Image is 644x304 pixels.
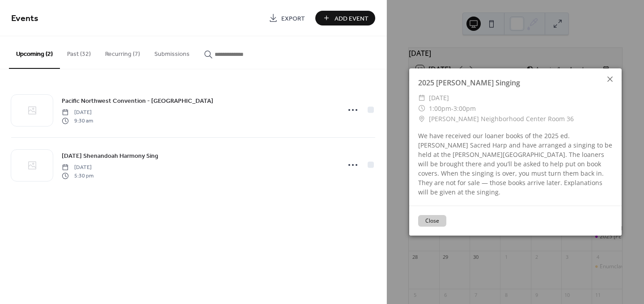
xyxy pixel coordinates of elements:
span: Events [11,10,38,27]
span: 3:00pm [453,104,476,113]
button: Add Event [315,11,375,25]
div: ​ [418,114,425,124]
span: [DATE] [62,164,93,172]
span: - [451,104,453,113]
div: ​ [418,103,425,114]
div: 2025 [PERSON_NAME] Singing [409,77,622,88]
span: [DATE] [429,93,449,103]
span: 1:00pm [429,104,451,113]
span: 5:30 pm [62,172,93,180]
button: Past (32) [60,36,98,68]
span: [DATE] [62,109,93,117]
a: Pacific Northwest Convention - [GEOGRAPHIC_DATA] [62,96,213,106]
div: We have received our loaner books of the 2025 ed. [PERSON_NAME] Sacred Harp and have arranged a s... [409,131,622,197]
span: 9:30 am [62,117,93,125]
a: Export [262,11,312,25]
button: Recurring (7) [98,36,147,68]
button: Submissions [147,36,197,68]
span: Add Event [335,14,369,23]
span: [PERSON_NAME] Neighborhood Center Room 36 [429,114,574,124]
button: Upcoming (2) [9,36,60,69]
a: [DATE] Shenandoah Harmony Sing [62,151,158,161]
div: ​ [418,93,425,103]
span: Pacific Northwest Convention - [GEOGRAPHIC_DATA] [62,97,213,106]
span: Export [281,14,305,23]
span: [DATE] Shenandoah Harmony Sing [62,152,158,161]
button: Close [418,215,446,227]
